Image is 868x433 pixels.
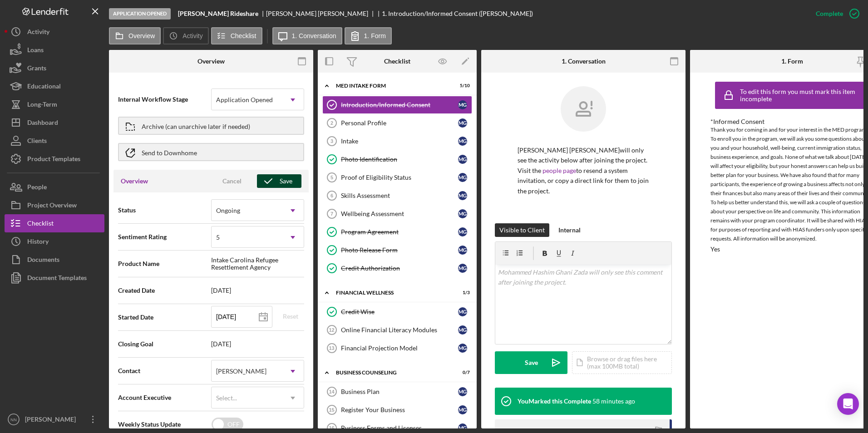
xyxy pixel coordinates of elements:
[5,232,104,251] button: History
[562,58,606,65] div: 1. Conversation
[27,23,49,43] div: Activity
[458,325,467,335] div: M G
[118,206,211,215] span: Status
[458,209,467,218] div: M G
[27,41,44,61] div: Loans
[5,196,104,214] button: Project Overview
[458,137,467,146] div: M G
[322,241,472,259] a: Photo Release FormMG
[341,246,458,254] div: Photo Release Form
[322,205,472,223] a: 7Wellbeing AssessmentMG
[458,155,467,164] div: M G
[330,193,333,198] tspan: 6
[27,214,54,235] div: Checklist
[458,387,467,396] div: M G
[329,407,334,413] tspan: 15
[118,313,211,322] span: Started Date
[458,191,467,200] div: M G
[109,8,171,20] div: Application Opened
[518,398,591,405] div: You Marked this Complete
[458,307,467,316] div: M G
[211,256,304,271] span: Intake Carolina Refugee Resettlement Agency
[807,5,863,23] button: Complete
[5,178,104,196] button: People
[27,113,58,134] div: Dashboard
[592,398,635,405] time: 2025-09-19 14:18
[341,192,458,199] div: Skills Assessment
[322,168,472,187] a: 5Proof of Eligibility StatusMG
[118,143,304,161] button: Send to Downhome
[322,303,472,321] a: Credit WiseMG
[118,232,211,241] span: Sentiment Rating
[336,370,447,375] div: Business Counseling
[322,259,472,277] a: Credit AuthorizationMG
[211,340,304,348] span: [DATE]
[345,27,392,44] button: 1. Form
[128,32,155,39] label: Overview
[5,77,104,95] button: Educational
[5,95,104,113] button: Long-Term
[222,174,242,188] div: Cancel
[211,287,304,294] span: [DATE]
[118,393,211,402] span: Account Executive
[5,23,104,41] button: Activity
[330,175,333,180] tspan: 5
[118,286,211,295] span: Created Date
[118,117,304,135] button: Archive (can unarchive later if needed)
[216,368,266,375] div: [PERSON_NAME]
[283,310,298,323] div: Reset
[495,223,549,237] button: Visible to Client
[322,339,472,357] a: 13Financial Projection ModelMG
[329,327,334,333] tspan: 12
[341,101,458,108] div: Introduction/Informed Consent
[118,95,211,104] span: Internal Workflow Stage
[525,351,538,374] div: Save
[23,410,82,431] div: [PERSON_NAME]
[5,132,104,150] button: Clients
[118,259,211,268] span: Product Name
[499,223,545,237] div: Visible to Client
[454,83,470,89] div: 5 / 10
[329,389,335,394] tspan: 14
[5,59,104,77] a: Grants
[27,95,57,116] div: Long-Term
[322,223,472,241] a: Program AgreementMG
[322,321,472,339] a: 12Online Financial Literacy ModulesMG
[458,264,467,273] div: M G
[216,207,240,214] div: Ongoing
[5,150,104,168] a: Product Templates
[322,383,472,401] a: 14Business PlanMG
[216,234,220,241] div: 5
[118,366,211,375] span: Contact
[5,113,104,132] button: Dashboard
[554,223,585,237] button: Internal
[341,210,458,217] div: Wellbeing Assessment
[322,96,472,114] a: Introduction/Informed ConsentMG
[272,27,342,44] button: 1. Conversation
[781,58,803,65] div: 1. Form
[142,144,197,160] div: Send to Downhome
[118,420,211,429] span: Weekly Status Update
[5,214,104,232] a: Checklist
[458,246,467,255] div: M G
[27,232,49,253] div: History
[5,269,104,287] button: Document Templates
[518,145,649,196] p: [PERSON_NAME] [PERSON_NAME] will only see the activity below after joining the project. Visit the...
[458,227,467,236] div: M G
[27,196,77,216] div: Project Overview
[341,138,458,145] div: Intake
[710,246,720,253] div: Yes
[364,32,386,39] label: 1. Form
[27,150,80,170] div: Product Templates
[458,118,467,128] div: M G
[341,265,458,272] div: Credit Authorization
[341,156,458,163] div: Photo Identification
[27,251,59,271] div: Documents
[322,132,472,150] a: 3IntakeMG
[5,41,104,59] a: Loans
[121,177,148,186] h3: Overview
